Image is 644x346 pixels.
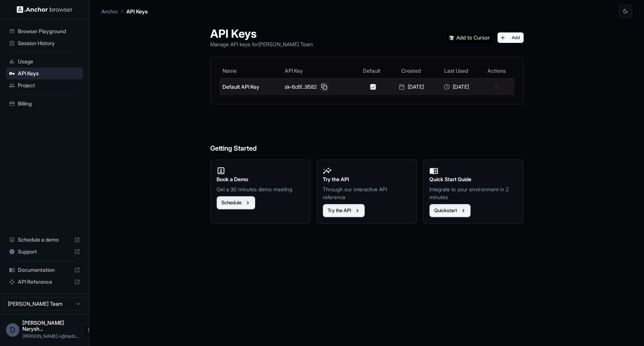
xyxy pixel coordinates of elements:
span: Project [18,82,80,89]
p: Get a 30 minutes demo meeting [217,185,304,193]
div: Schedule a demo [6,234,83,246]
th: Default [354,63,389,78]
span: API Reference [18,278,71,286]
p: Integrate to your environment in 2 minutes [429,185,517,201]
p: Through our interactive API reference [323,185,411,201]
p: Manage API keys for [PERSON_NAME] Team [210,40,313,48]
h6: Getting Started [210,113,524,154]
span: Session History [18,40,80,47]
div: API Reference [6,276,83,288]
div: Session History [6,37,83,49]
button: Open menu [82,323,95,337]
div: sk-6c6f...9582 [285,82,351,91]
h2: Book a Demo [217,175,304,183]
th: Created [389,63,434,78]
button: Add [498,32,524,43]
div: Browser Playground [6,25,83,37]
button: Copy API key [320,82,329,91]
h2: Try the API [323,175,411,183]
td: Default API Key [220,78,282,95]
div: Project [6,79,83,91]
div: Documentation [6,264,83,276]
h2: Quick Start Guide [429,175,517,183]
span: API Keys [18,70,80,77]
th: API Key [282,63,354,78]
span: Dmytro Naryshkin [22,320,64,332]
p: Anchor [101,7,118,15]
div: [DATE] [437,83,476,91]
div: API Keys [6,67,83,79]
div: [DATE] [392,83,431,91]
p: API Keys [126,7,148,15]
span: Usage [18,58,80,65]
h1: API Keys [210,27,313,40]
img: Add anchorbrowser MCP server to Cursor [446,32,493,43]
img: Anchor Logo [17,6,73,13]
button: Schedule [217,196,255,210]
span: Documentation [18,266,71,274]
span: Billing [18,100,80,107]
th: Name [220,63,282,78]
div: Billing [6,98,83,110]
nav: breadcrumb [101,7,148,15]
button: Try the API [323,204,365,217]
div: Usage [6,56,83,67]
div: Support [6,246,83,258]
th: Actions [479,63,514,78]
span: Browser Playground [18,28,80,35]
th: Last Used [434,63,479,78]
span: Support [18,248,71,255]
button: Quickstart [429,204,471,217]
span: Schedule a demo [18,236,71,243]
div: D [6,323,19,337]
span: dmytro.n@fastbackrefunds.com [22,333,79,339]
